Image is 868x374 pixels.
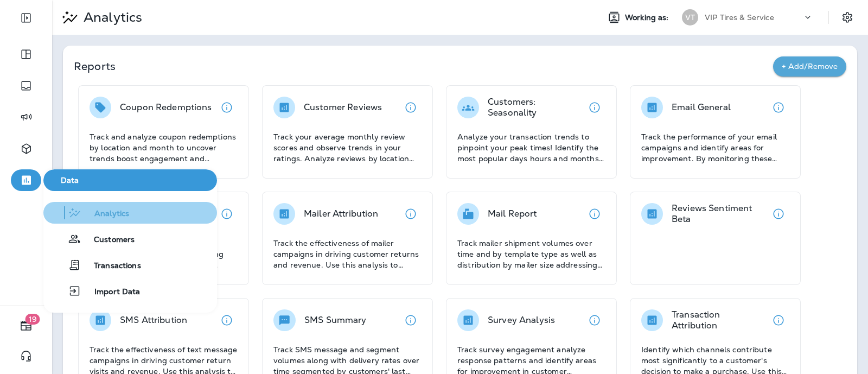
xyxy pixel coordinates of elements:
p: SMS Attribution [120,315,187,326]
button: View details [584,309,605,331]
span: 19 [25,314,40,325]
p: Track the effectiveness of mailer campaigns in driving customer returns and revenue. Use this ana... [273,238,422,270]
button: Data [43,169,217,191]
p: Customer Reviews [304,102,382,113]
span: Analytics [81,209,129,219]
p: Email General [672,102,731,113]
p: Reports [74,59,773,74]
span: Import Data [81,287,141,297]
span: Data [48,176,213,185]
p: Track your average monthly review scores and observe trends in your ratings. Analyze reviews by l... [273,131,422,164]
p: Analytics [79,9,142,26]
p: Analyze your transaction trends to pinpoint your peak times! Identify the most popular days hours... [457,131,605,164]
button: Import Data [43,280,217,302]
span: Transactions [81,261,141,271]
span: Working as: [625,13,671,22]
span: Customers [81,235,135,245]
button: Expand Sidebar [11,7,41,29]
button: Customers [43,228,217,250]
div: VT [682,9,698,26]
p: Track and analyze coupon redemptions by location and month to uncover trends boost engagement and... [90,131,238,164]
p: VIP Tires & Service [705,13,774,22]
button: + Add/Remove [773,56,846,77]
button: Analytics [43,202,217,224]
button: View details [400,203,422,225]
button: View details [216,309,238,331]
button: View details [768,309,789,331]
button: View details [584,203,605,225]
p: SMS Summary [304,315,367,326]
p: Track mailer shipment volumes over time and by template type as well as distribution by mailer si... [457,238,605,270]
p: Coupon Redemptions [120,102,212,113]
p: Reviews Sentiment Beta [672,203,768,225]
p: Transaction Attribution [672,309,768,331]
button: View details [768,97,789,118]
p: Survey Analysis [488,315,555,326]
button: Transactions [43,254,217,276]
button: View details [400,309,422,331]
button: View details [400,97,422,118]
button: View details [584,97,605,118]
p: Mailer Attribution [304,208,379,219]
p: Mail Report [488,208,537,219]
button: View details [216,203,238,225]
p: Customers: Seasonality [488,97,584,118]
button: View details [768,203,789,225]
button: Settings [838,8,857,27]
button: View details [216,97,238,118]
p: Track the performance of your email campaigns and identify areas for improvement. By monitoring t... [641,131,789,164]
